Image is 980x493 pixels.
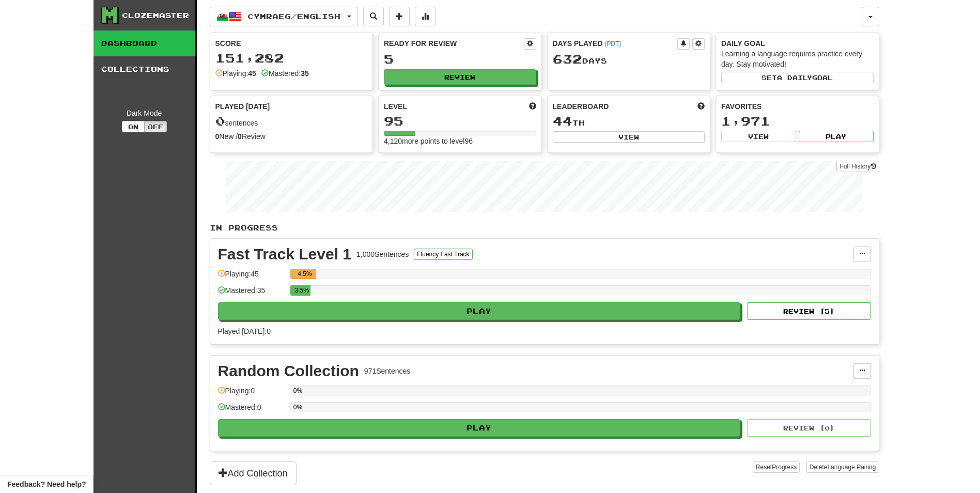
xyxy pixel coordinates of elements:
[218,302,741,320] button: Play
[210,461,297,485] button: Add Collection
[215,131,368,142] div: New / Review
[836,161,879,172] a: Full History
[122,10,189,21] div: Clozemaster
[218,327,271,335] span: Played [DATE]: 0
[293,285,310,296] div: 3.5%
[721,131,796,142] button: View
[356,249,409,259] div: 1,000 Sentences
[210,223,879,233] p: In Progress
[747,419,871,437] button: Review (0)
[215,132,220,141] strong: 0
[553,131,705,143] button: View
[384,101,407,112] span: Level
[415,7,435,26] button: More stats
[384,53,536,66] div: 5
[753,461,800,473] button: ResetProgress
[94,56,195,82] a: Collections
[721,72,874,83] button: Seta dailygoal
[215,114,225,128] span: 0
[747,302,871,320] button: Review (5)
[218,246,352,262] div: Fast Track Level 1
[553,38,678,49] div: Days Played
[553,53,705,66] div: Day s
[806,461,879,473] button: DeleteLanguage Pairing
[215,68,256,79] div: Playing:
[301,69,309,78] strong: 35
[215,101,270,112] span: Played [DATE]
[144,121,167,132] button: Off
[218,386,285,403] div: Playing: 0
[218,402,285,419] div: Mastered: 0
[604,40,621,48] a: (PDT)
[363,7,384,26] button: Search sentences
[218,419,741,437] button: Play
[218,285,285,302] div: Mastered: 35
[384,38,524,49] div: Ready for Review
[261,68,309,79] div: Mastered:
[777,74,812,81] span: a daily
[827,464,876,471] span: Language Pairing
[215,52,368,65] div: 151,282
[364,366,411,376] div: 971 Sentences
[384,69,536,85] button: Review
[247,12,340,21] span: Cymraeg / English
[7,479,86,489] span: Open feedback widget
[772,464,797,471] span: Progress
[94,30,195,56] a: Dashboard
[553,114,572,128] span: 44
[101,108,188,118] div: Dark Mode
[414,249,472,260] button: Fluency Fast Track
[384,115,536,128] div: 95
[697,101,705,112] span: This week in points, UTC
[384,136,536,146] div: 4,120 more points to level 96
[122,121,145,132] button: On
[389,7,410,26] button: Add sentence to collection
[218,269,285,286] div: Playing: 45
[553,101,609,112] span: Leaderboard
[210,7,358,26] button: Cymraeg/English
[238,132,242,141] strong: 0
[721,115,874,128] div: 1,971
[529,101,536,112] span: Score more points to level up
[248,69,256,78] strong: 45
[553,115,705,128] div: th
[553,52,582,66] span: 632
[215,115,368,128] div: sentences
[293,269,316,279] div: 4.5%
[721,38,874,49] div: Daily Goal
[218,363,359,379] div: Random Collection
[215,38,368,49] div: Score
[721,49,874,69] div: Learning a language requires practice every day. Stay motivated!
[799,131,874,142] button: Play
[721,101,874,112] div: Favorites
